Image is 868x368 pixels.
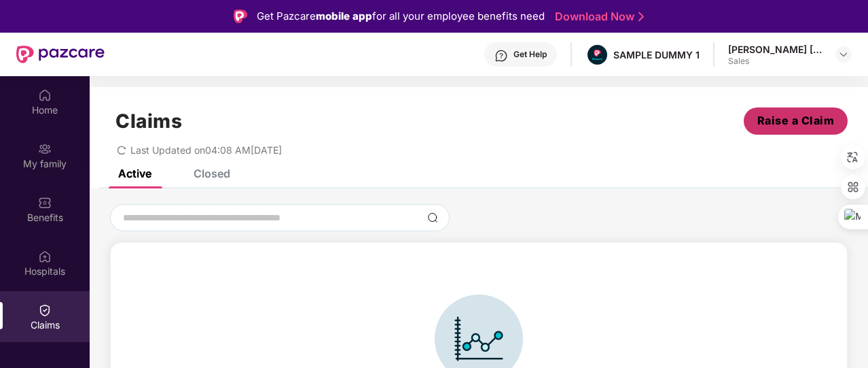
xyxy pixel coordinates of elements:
[234,10,247,23] img: Logo
[587,45,607,65] img: Pazcare_Alternative_logo-01-01.png
[613,48,700,61] div: SAMPLE DUMMY 1
[38,142,52,156] img: svg+xml;base64,PHN2ZyB3aWR0aD0iMjAiIGhlaWdodD0iMjAiIHZpZXdCb3g9IjAgMCAyMCAyMCIgZmlsbD0ibm9uZSIgeG...
[638,10,644,24] img: Stroke
[38,196,52,210] img: svg+xml;base64,PHN2ZyBpZD0iQmVuZWZpdHMiIHhtbG5zPSJodHRwOi8vd3d3LnczLm9yZy8yMDAwL3N2ZyIgd2lkdGg9Ij...
[555,10,640,24] a: Download Now
[427,212,438,223] img: svg+xml;base64,PHN2ZyBpZD0iU2VhcmNoLTMyeDMyIiB4bWxucz0iaHR0cDovL3d3dy53My5vcmcvMjAwMC9zdmciIHdpZH...
[194,167,230,180] div: Closed
[16,46,105,63] img: New Pazcare Logo
[118,167,151,180] div: Active
[513,49,547,60] div: Get Help
[316,10,372,22] strong: mobile app
[38,250,52,263] img: svg+xml;base64,PHN2ZyBpZD0iSG9zcGl0YWxzIiB4bWxucz0iaHR0cDovL3d3dy53My5vcmcvMjAwMC9zdmciIHdpZHRoPS...
[130,144,282,156] span: Last Updated on 04:08 AM[DATE]
[257,8,545,24] div: Get Pazcare for all your employee benefits need
[38,88,52,102] img: svg+xml;base64,PHN2ZyBpZD0iSG9tZSIgeG1sbnM9Imh0dHA6Ly93d3cudzMub3JnLzIwMDAvc3ZnIiB3aWR0aD0iMjAiIG...
[728,43,823,56] div: [PERSON_NAME] [PERSON_NAME]
[757,112,835,129] span: Raise a Claim
[728,56,823,67] div: Sales
[494,49,508,63] img: svg+xml;base64,PHN2ZyBpZD0iSGVscC0zMngzMiIgeG1sbnM9Imh0dHA6Ly93d3cudzMub3JnLzIwMDAvc3ZnIiB3aWR0aD...
[115,110,182,133] h1: Claims
[117,144,126,156] span: redo
[838,49,849,60] img: svg+xml;base64,PHN2ZyBpZD0iRHJvcGRvd24tMzJ4MzIiIHhtbG5zPSJodHRwOi8vd3d3LnczLm9yZy8yMDAwL3N2ZyIgd2...
[744,107,848,135] button: Raise a Claim
[38,303,52,317] img: svg+xml;base64,PHN2ZyBpZD0iQ2xhaW0iIHhtbG5zPSJodHRwOi8vd3d3LnczLm9yZy8yMDAwL3N2ZyIgd2lkdGg9IjIwIi...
